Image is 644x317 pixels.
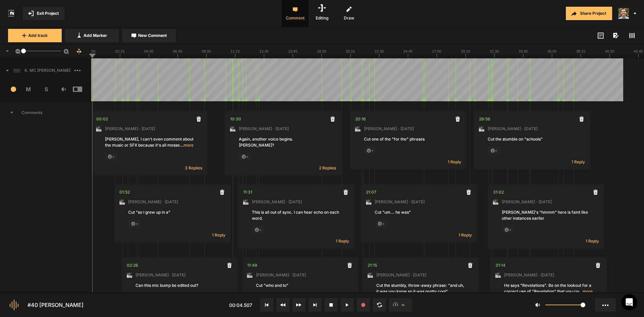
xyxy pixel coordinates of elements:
text: 42:45 [634,49,643,53]
text: 40:30 [605,49,614,53]
span: + [128,220,141,228]
span: more [180,142,194,148]
text: 09:00 [202,49,211,53]
button: New Comment [122,29,176,42]
div: Can this mic bump be edited out? [136,282,224,288]
span: [PERSON_NAME] · [DATE] [375,199,425,205]
button: Exit Project [23,7,65,20]
div: #40 [PERSON_NAME] [28,301,84,309]
span: [PERSON_NAME] · [DATE] [239,126,289,132]
span: [PERSON_NAME] · [DATE] [256,272,306,278]
text: 18:00 [317,49,326,53]
span: [PERSON_NAME] · [DATE] [488,126,538,132]
button: Share Project [566,7,612,20]
span: + [488,147,500,155]
div: [PERSON_NAME], I can't even comment about the music or SFX because it's all messed up... check it... [105,136,194,148]
img: ACg8ocLxXzHjWyafR7sVkIfmxRufCxqaSAR27SDjuE-ggbMy1qqdgD8=s96-c [247,272,253,278]
span: [PERSON_NAME] · [DATE] [252,199,302,205]
img: ACg8ocLxXzHjWyafR7sVkIfmxRufCxqaSAR27SDjuE-ggbMy1qqdgD8=s96-c [119,199,125,205]
text: 02:15 [115,49,125,53]
span: 1 Reply [212,232,225,238]
span: 2 Replies [319,165,336,171]
span: + [375,220,387,228]
span: + [239,153,252,161]
div: 01:52.021 [119,189,130,196]
span: [PERSON_NAME] · [DATE] [504,272,554,278]
text: 38:15 [576,49,586,53]
div: 00:02.420 [96,116,108,122]
span: 1 Reply [448,159,461,165]
img: ACg8ocLxXzHjWyafR7sVkIfmxRufCxqaSAR27SDjuE-ggbMy1qqdgD8=s96-c [355,126,361,131]
span: + [252,226,265,234]
div: 11:31.408 [243,189,252,196]
span: New Comment [138,33,167,39]
img: ACg8ocLxXzHjWyafR7sVkIfmxRufCxqaSAR27SDjuE-ggbMy1qqdgD8=s96-c [368,272,373,278]
button: Add Marker [65,29,119,42]
span: [PERSON_NAME] · [DATE] [376,272,426,278]
span: + [105,153,118,161]
span: [PERSON_NAME] · [DATE] [105,126,155,132]
text: 33:45 [519,49,528,53]
text: 11:15 [230,49,240,53]
button: 1x [389,298,412,312]
img: ACg8ocLxXzHjWyafR7sVkIfmxRufCxqaSAR27SDjuE-ggbMy1qqdgD8=s96-c [495,272,501,278]
div: He says "Revelations". Be on the lookout for a correct use of "Revelation" that you could copy an... [504,282,593,295]
span: … [579,289,583,294]
div: 31:14.040 [495,262,505,269]
span: 1 Reply [459,232,472,238]
text: 15:45 [288,49,298,53]
div: Cut one of the "for the" phrases [364,136,452,142]
span: 00:04.507 [229,302,252,308]
span: S [37,85,55,93]
div: Cut the stumble on "schools" [488,136,576,142]
div: Again, another voice begins. [PERSON_NAME]? [239,136,327,148]
text: 04:30 [144,49,154,53]
div: Cut "so I grew up in a" [128,209,217,215]
text: 29:15 [461,49,470,53]
div: 10:30.130 [230,116,241,122]
text: 20:15 [346,49,355,53]
div: 02:26.294 [127,262,138,269]
span: + [364,147,377,155]
span: [PERSON_NAME] · [DATE] [364,126,414,132]
div: 29:56.917 [479,116,490,122]
span: Exit Project [37,10,59,16]
img: ACg8ocLxXzHjWyafR7sVkIfmxRufCxqaSAR27SDjuE-ggbMy1qqdgD8=s96-c [479,126,484,131]
div: This is all out of sync. I can hear echo on each word. [252,209,340,221]
img: ACg8ocLxXzHjWyafR7sVkIfmxRufCxqaSAR27SDjuE-ggbMy1qqdgD8=s96-c [366,199,371,205]
span: more [579,288,593,295]
img: ACg8ocLxXzHjWyafR7sVkIfmxRufCxqaSAR27SDjuE-ggbMy1qqdgD8=s96-c [230,126,235,131]
div: 21:15.004 [368,262,377,269]
span: 3 Replies [185,165,202,171]
span: 1 Reply [572,159,585,165]
div: Cut "um... he was" [375,209,463,215]
div: Cut the stumbly, throw-away phrase: "and uh, it was you know so it was pretty cool" [376,282,465,295]
text: 06:45 [173,49,182,53]
text: 22:30 [375,49,384,53]
div: [PERSON_NAME]'s "hmmm" here is faint like other instances earlier [502,209,590,221]
img: 424769395311cb87e8bb3f69157a6d24 [618,8,629,19]
span: Add track [28,33,48,39]
span: [PERSON_NAME] · [DATE] [128,199,178,205]
button: Add track [8,29,62,42]
span: Add Marker [84,33,107,39]
span: 6. MC [PERSON_NAME] [22,67,74,73]
span: [PERSON_NAME] · [DATE] [502,199,552,205]
span: + [502,226,515,234]
span: … [180,143,183,148]
text: 31:30 [490,49,499,53]
span: M [20,85,38,93]
img: ACg8ocLxXzHjWyafR7sVkIfmxRufCxqaSAR27SDjuE-ggbMy1qqdgD8=s96-c [96,126,102,131]
span: [PERSON_NAME] · [DATE] [136,272,185,278]
div: 20:16.420 [355,116,366,122]
span: 1 Reply [586,238,599,244]
span: 1 Reply [336,238,349,244]
div: 31:02.449 [493,189,504,196]
div: Cut "who and to" [256,282,344,288]
text: 36:00 [547,49,557,53]
div: 11:49.970 [247,262,257,269]
img: ACg8ocLxXzHjWyafR7sVkIfmxRufCxqaSAR27SDjuE-ggbMy1qqdgD8=s96-c [493,199,498,205]
img: ACg8ocLxXzHjWyafR7sVkIfmxRufCxqaSAR27SDjuE-ggbMy1qqdgD8=s96-c [127,272,132,278]
img: ACg8ocLxXzHjWyafR7sVkIfmxRufCxqaSAR27SDjuE-ggbMy1qqdgD8=s96-c [243,199,249,205]
text: 13:30 [259,49,269,53]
